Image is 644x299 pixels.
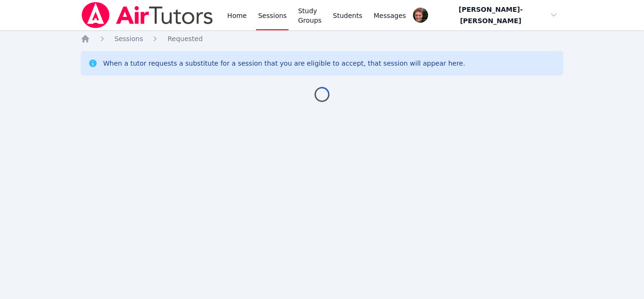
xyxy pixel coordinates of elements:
[81,34,564,43] nav: Breadcrumb
[167,35,202,43] span: Requested
[167,34,202,43] a: Requested
[374,11,406,20] span: Messages
[103,59,465,68] div: When a tutor requests a substitute for a session that you are eligible to accept, that session wi...
[115,35,143,43] span: Sessions
[115,34,143,43] a: Sessions
[81,2,214,28] img: Air Tutors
